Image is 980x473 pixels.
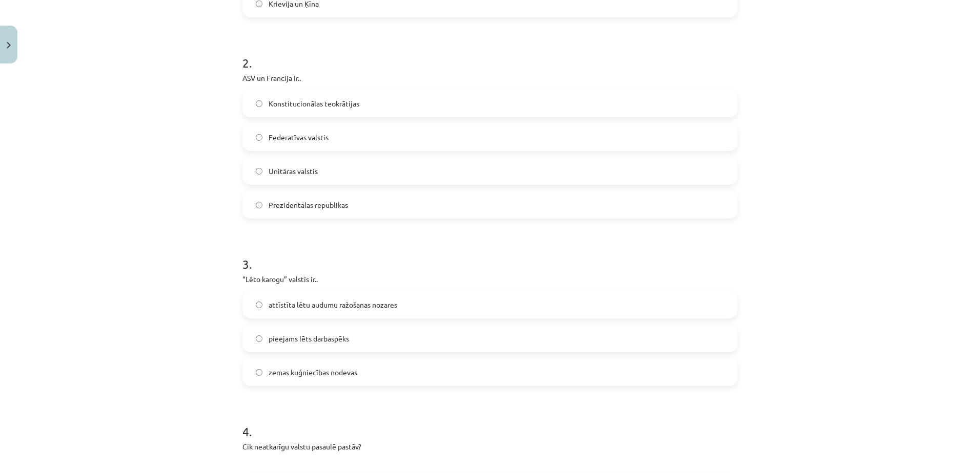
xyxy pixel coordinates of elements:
[269,367,357,378] span: zemas kuģniecības nodevas
[242,406,738,438] h1: 4 .
[7,42,11,49] img: icon-close-lesson-0947bae3869378f0d4975bcd49f059093ad1ed9edebbc8119c70593378902aed.svg
[256,1,262,7] input: Krievija un Ķīna
[242,274,738,285] p: “Lēto karogu” valstīs ir..
[242,73,738,83] p: ASV un Francija ir..
[269,166,318,177] span: Unitāras valstis
[242,239,738,271] h1: 3 .
[256,369,262,376] input: zemas kuģniecības nodevas
[256,100,262,107] input: Konstitucionālas teokrātijas
[269,200,348,210] span: Prezidentālas republikas
[269,132,329,143] span: Federatīvas valstis
[256,202,262,208] input: Prezidentālas republikas
[256,335,262,342] input: pieejams lēts darbaspēks
[256,134,262,141] input: Federatīvas valstis
[269,98,359,109] span: Konstitucionālas teokrātijas
[242,38,738,70] h1: 2 .
[269,299,397,310] span: attīstīta lētu audumu ražošanas nozares
[256,302,262,308] input: attīstīta lētu audumu ražošanas nozares
[269,333,349,344] span: pieejams lēts darbaspēks
[242,441,738,452] p: Cik neatkarīgu valstu pasaulē pastāv?
[256,168,262,175] input: Unitāras valstis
